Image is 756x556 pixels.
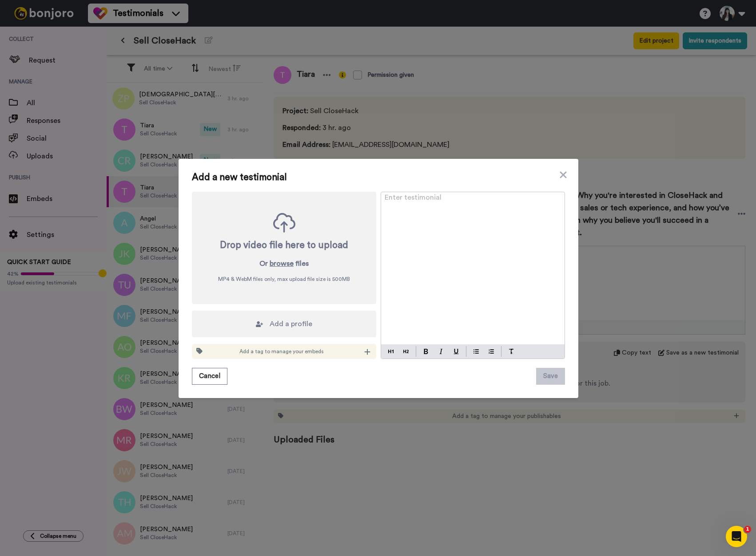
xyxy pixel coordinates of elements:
[489,348,494,355] img: numbered-block.svg
[473,348,479,355] img: bulleted-block.svg
[192,368,227,385] button: Cancel
[536,368,565,385] button: Save
[744,526,751,533] span: 1
[454,349,459,354] img: underline-mark.svg
[220,239,348,252] div: Drop video file here to upload
[270,319,312,329] span: Add a profile
[439,349,443,354] img: italic-mark.svg
[403,348,409,355] img: heading-two-block.svg
[424,349,428,354] img: bold-mark.svg
[192,172,565,183] span: Add a new testimonial
[218,276,350,283] span: MP4 & WebM files only, max upload file size is 500 MB
[509,349,514,354] img: clear-format.svg
[388,348,394,355] img: heading-one-block.svg
[726,526,747,547] iframe: Intercom live chat
[259,258,309,269] p: Or files
[270,258,294,269] button: browse
[239,348,324,355] span: Add a tag to manage your embeds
